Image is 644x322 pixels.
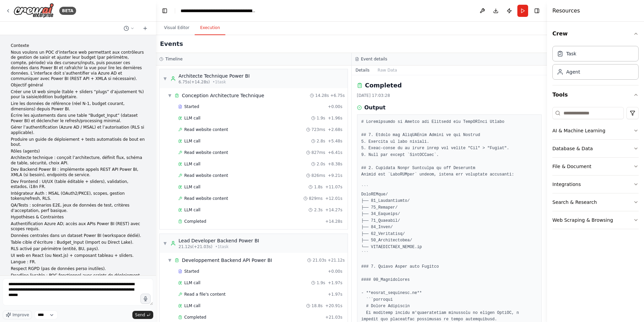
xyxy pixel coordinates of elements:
[184,269,199,274] span: Started
[184,303,200,308] span: LLM call
[11,179,145,190] p: Dev Frontend : UI/UX (table éditable + sliders), validation, estados, i18n FR.
[552,7,580,15] h4: Resources
[328,280,342,286] span: + 1.97s
[184,219,206,224] span: Completed
[184,315,206,320] span: Completed
[11,50,145,82] p: Nous voulons un POC d’interface web permettant aux contrôleurs de gestion de saisir et ajuster le...
[552,104,639,235] div: Tools
[325,219,343,224] span: + 14.28s
[140,24,151,32] button: Start a new chat
[184,207,200,213] span: LLM call
[309,196,323,201] span: 829ms
[314,184,322,190] span: 1.8s
[184,184,200,190] span: LLM call
[184,292,226,297] span: Read a file's content
[213,79,226,85] span: • 1 task
[317,161,325,167] span: 2.0s
[163,76,167,81] span: ▼
[552,140,639,157] button: Database & Data
[160,39,183,49] h2: Events
[325,303,343,308] span: + 20.91s
[328,269,342,274] span: + 0.00s
[11,253,145,259] p: UI web en React (ou Next.js) + composant tableau + sliders.
[184,104,199,109] span: Started
[374,65,401,75] button: Raw Data
[182,92,264,99] div: Conception Architecture Technique
[352,65,374,75] button: Details
[361,56,387,62] h3: Event details
[11,137,145,147] p: Produire un guide de déploiement + tests automatisés de bout en bout.
[11,246,145,252] p: RLS activé par périmètre (entité, BU, pays).
[11,240,145,245] p: Table cible d’écriture : Budget_Input (Import ou Direct Lake).
[566,50,576,57] div: Task
[13,3,54,18] img: Logo
[330,93,345,98] span: + 6.75s
[195,21,225,35] button: Execution
[184,173,228,178] span: Read website content
[328,104,342,109] span: + 0.00s
[566,69,580,75] div: Agent
[317,280,325,286] span: 1.9s
[11,191,145,202] p: Intégrateur Auth : MSAL (OAuth2/PKCE), scopes, gestion tokens/refresh, RLS.
[317,138,325,144] span: 2.8s
[121,24,137,32] button: Switch to previous chat
[328,173,342,178] span: + 9.21s
[364,104,386,112] h3: Output
[179,237,259,244] div: Lead Developer Backend Power BI
[532,6,542,16] button: Hide right sidebar
[12,312,29,318] span: Improve
[184,161,200,167] span: LLM call
[312,150,325,155] span: 827ms
[11,113,145,124] p: Écrire les ajustements dans une table “Budget_Input” (dataset Power BI) et déclencher le refresh/...
[325,196,343,201] span: + 12.01s
[11,155,145,166] p: Architecte technique : conçoit l’architecture, définit flux, schéma de table, sécurité, choix API.
[184,115,200,121] span: LLM call
[312,173,325,178] span: 826ms
[325,184,343,190] span: + 11.07s
[140,294,151,304] button: Click to speak your automation idea
[184,150,228,155] span: Read website content
[184,138,200,144] span: LLM call
[11,233,145,239] p: Données centrales dans un dataset Power BI (workspace dédié).
[3,311,32,319] button: Improve
[184,280,200,286] span: LLM call
[552,85,639,104] button: Tools
[184,127,228,132] span: Read website content
[317,115,325,121] span: 1.9s
[312,303,323,308] span: 18.8s
[328,258,345,263] span: + 21.12s
[132,311,153,319] button: Send
[552,43,639,85] div: Crew
[552,193,639,211] button: Search & Research
[11,43,145,49] p: Contexte
[365,81,402,90] h2: Completed
[328,292,342,297] span: + 1.97s
[11,273,145,278] p: Deadline livrable : POC fonctionnel avec scripts de déploiement.
[325,207,343,213] span: + 14.27s
[11,203,145,213] p: QA/Tests : scénarios E2E, jeux de données de test, critères d’acceptation, perf basique.
[357,93,542,98] div: [DATE] 17:03:28
[552,158,639,175] button: File & Document
[163,241,167,246] span: ▼
[11,149,145,154] p: Rôles (agents)
[179,73,250,79] div: Architecte Technique Power BI
[135,312,145,318] span: Send
[168,258,172,263] span: ▼
[11,221,145,232] p: Authentification Azure AD; accès aux APIs Power BI (REST) avec scopes requis.
[215,244,229,249] span: • 1 task
[314,207,322,213] span: 2.3s
[11,101,145,112] p: Lire les données de référence (réel N-1, budget courant, dimensions) depuis Power BI.
[159,21,195,35] button: Visual Editor
[182,257,272,264] div: Developpement Backend API Power BI
[552,24,639,43] button: Crew
[325,315,343,320] span: + 21.03s
[312,127,325,132] span: 723ms
[179,244,213,249] span: 21.12s (+21.03s)
[328,127,342,132] span: + 2.68s
[552,211,639,229] button: Web Scraping & Browsing
[313,258,326,263] span: 21.03s
[11,260,145,265] p: Langue : FR.
[184,196,228,201] span: Read website content
[328,138,342,144] span: + 5.48s
[328,161,342,167] span: + 8.38s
